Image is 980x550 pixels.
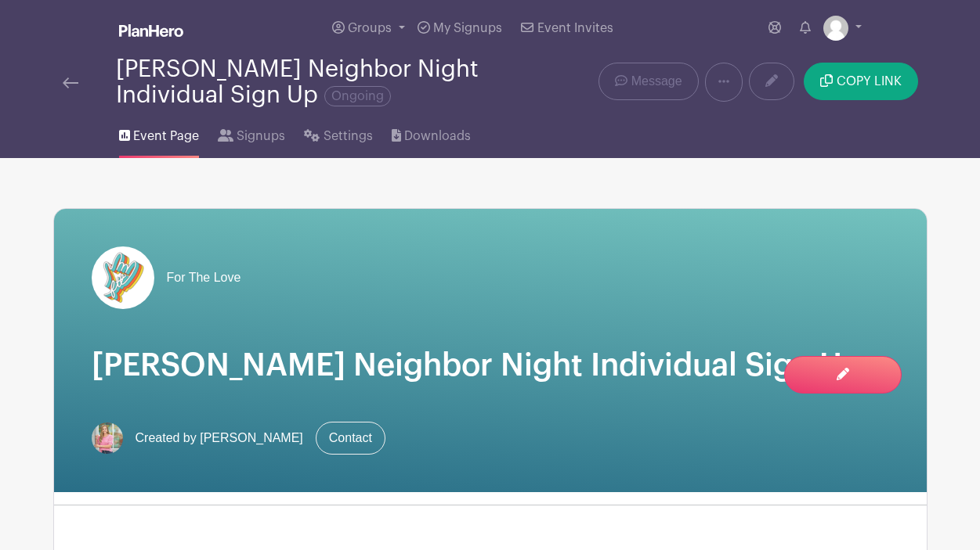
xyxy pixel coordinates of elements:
[598,63,698,100] a: Message
[167,268,241,287] span: For The Love
[119,24,183,37] img: logo_white-6c42ec7e38ccf1d336a20a19083b03d10ae64f83f12c07503d8b9e83406b4c7d.svg
[92,347,889,384] h1: [PERSON_NAME] Neighbor Night Individual Sign Up
[324,86,391,106] span: Ongoing
[304,108,372,158] a: Settings
[433,22,502,34] span: My Signups
[392,108,471,158] a: Downloads
[133,127,199,146] span: Event Page
[837,75,902,88] span: COPY LINK
[804,63,917,100] button: COPY LINK
[631,72,682,91] span: Message
[237,127,285,146] span: Signups
[404,127,471,146] span: Downloads
[92,422,123,454] img: 2x2%20headshot.png
[537,22,613,34] span: Event Invites
[116,56,541,108] div: [PERSON_NAME] Neighbor Night Individual Sign Up
[136,429,303,448] span: Created by [PERSON_NAME]
[63,77,78,88] img: back-arrow-29a5d9b10d5bd6ae65dc969a981735edf675c4d7a1fe02e03b50dbd4ba3cdb55.svg
[324,127,373,146] span: Settings
[348,22,392,34] span: Groups
[218,108,285,158] a: Signups
[92,246,154,309] img: pageload-spinner.gif
[119,108,199,158] a: Event Page
[823,16,848,41] img: default-ce2991bfa6775e67f084385cd625a349d9dcbb7a52a09fb2fda1e96e2d18dcdb.png
[316,422,385,455] a: Contact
